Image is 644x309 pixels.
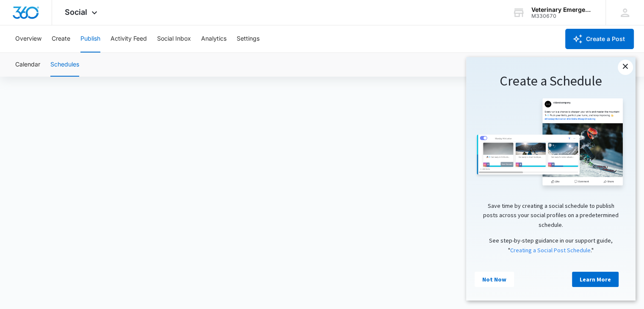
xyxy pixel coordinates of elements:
p: See step-by-step guidance in our support guide, " ." [8,179,161,198]
button: Social Inbox [157,25,191,52]
a: Learn More [106,215,152,230]
button: Activity Feed [111,25,147,52]
button: Analytics [201,25,227,52]
a: Close modal [152,3,167,18]
h1: Create a Schedule [8,15,161,33]
button: Calendar [15,53,40,77]
p: Save time by creating a social schedule to publish posts across your social profiles on a predete... [8,144,161,172]
div: account id [531,13,593,19]
button: Create [52,25,70,52]
a: Not Now [8,215,48,230]
div: account name [531,6,593,13]
button: Publish [80,25,100,52]
button: Overview [15,25,41,52]
button: Settings [237,25,260,52]
span: Social [65,8,87,17]
a: Creating a Social Post Schedule [44,189,124,197]
button: Schedules [50,53,79,77]
button: Create a Post [565,29,634,49]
